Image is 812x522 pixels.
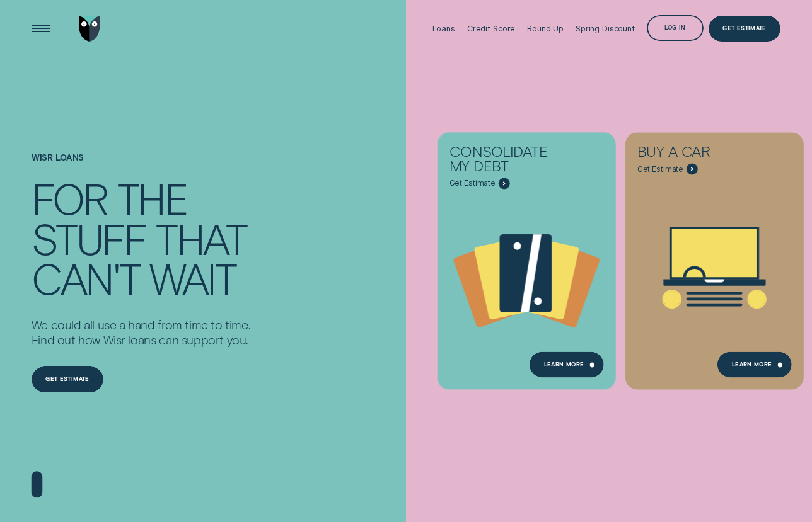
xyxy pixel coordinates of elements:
a: Buy a car - Learn more [625,133,804,382]
div: Spring Discount [576,24,635,33]
a: Get estimate [32,366,104,392]
div: Round Up [527,24,564,33]
span: Get Estimate [449,178,496,188]
div: can't [32,258,140,298]
div: Consolidate my debt [449,145,564,178]
a: Learn More [717,352,792,378]
div: stuff [32,218,146,258]
p: We could all use a hand from time to time. Find out how Wisr loans can support you. [32,317,250,348]
h4: For the stuff that can't wait [32,178,250,297]
a: Get Estimate [709,16,781,42]
button: Open Menu [28,16,54,42]
h1: Wisr loans [32,152,250,178]
div: the [117,178,188,218]
div: Credit Score [467,24,515,33]
a: Learn more [530,352,604,378]
a: Consolidate my debt - Learn more [438,133,616,382]
div: wait [149,258,236,298]
button: Log in [647,15,704,41]
div: that [156,218,246,258]
img: Wisr [79,16,100,42]
span: Get Estimate [637,164,684,174]
div: Buy a car [637,145,751,164]
div: Loans [432,24,455,33]
div: For [32,178,107,218]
